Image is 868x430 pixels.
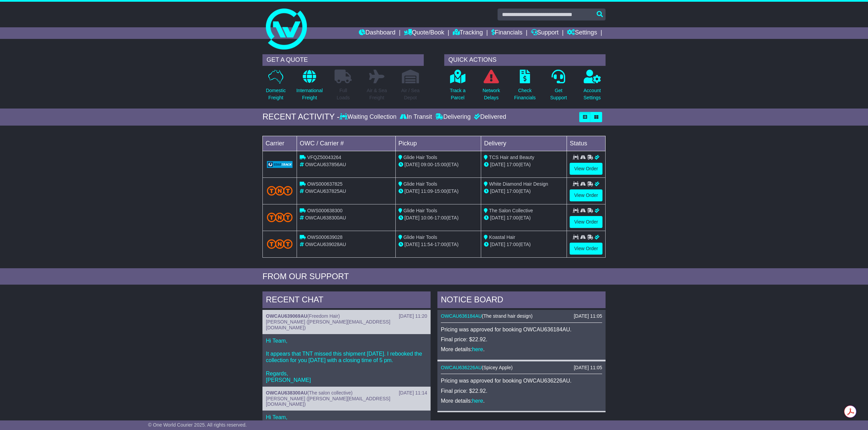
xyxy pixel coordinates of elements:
[305,242,346,247] span: OWCAU639028AU
[263,136,297,151] td: Carrier
[441,388,602,394] p: Final price: $22.92.
[266,313,427,319] div: ( )
[405,242,420,247] span: [DATE]
[481,136,567,151] td: Delivery
[434,162,446,167] span: 15:00
[296,69,323,105] a: InternationalFreight
[148,422,247,428] span: © One World Courier 2025. All rights reserved.
[570,163,602,175] a: View Order
[489,181,548,187] span: White Diamond Hair Design
[484,241,564,248] div: (ETA)
[570,216,602,228] a: View Order
[490,162,505,167] span: [DATE]
[574,365,602,371] div: [DATE] 11:05
[405,188,420,194] span: [DATE]
[514,69,536,105] a: CheckFinancials
[482,69,500,105] a: NetworkDelays
[441,346,602,353] p: More details: .
[441,326,602,333] p: Pricing was approved for booking OWCAU636184AU.
[266,396,390,407] span: [PERSON_NAME] ([PERSON_NAME][EMAIL_ADDRESS][DOMAIN_NAME])
[570,243,602,255] a: View Order
[309,390,351,396] span: The salon collective
[441,365,482,370] a: OWCAU636226AU
[484,161,564,168] div: (ETA)
[489,208,533,213] span: The Salon Collective
[567,136,606,151] td: Status
[340,113,398,121] div: Waiting Collection
[490,242,505,247] span: [DATE]
[550,69,567,105] a: GetSupport
[434,215,446,220] span: 17:00
[441,313,602,319] div: ( )
[404,181,437,187] span: Glide Hair Tools
[583,69,601,105] a: AccountSettings
[305,188,346,194] span: OWCAU637825AU
[404,208,437,213] span: Glide Hair Tools
[483,87,500,101] p: Network Delays
[307,181,343,187] span: OWS000637825
[335,87,352,101] p: Full Loads
[441,336,602,343] p: Final price: $22.92.
[367,87,387,101] p: Air & Sea Freight
[307,155,341,160] span: VFQZ50043264
[359,27,395,39] a: Dashboard
[398,113,434,121] div: In Transit
[262,291,431,310] div: RECENT CHAT
[404,234,437,240] span: Glide Hair Tools
[307,208,343,213] span: OWS000638300
[453,27,483,39] a: Tracking
[484,214,564,221] div: (ETA)
[404,27,444,39] a: Quote/Book
[267,186,293,195] img: TNT_Domestic.png
[421,188,433,194] span: 11:09
[266,313,307,319] a: OWCAU639069AU
[570,189,602,201] a: View Order
[267,239,293,248] img: TNT_Domestic.png
[484,313,531,319] span: The strand hair design
[472,113,506,121] div: Delivered
[262,272,606,282] div: FROM OUR SUPPORT
[506,215,518,220] span: 17:00
[490,215,505,220] span: [DATE]
[489,234,515,240] span: Koastal Hair
[441,398,602,404] p: More details: .
[472,346,483,352] a: here
[266,338,427,383] p: Hi Team, It appears that TNT missed this shipment [DATE]. I rebooked the collection for you [DATE...
[491,27,523,39] a: Financials
[441,313,482,319] a: OWCAU636184AU
[441,377,602,384] p: Pricing was approved for booking OWCAU636226AU.
[296,87,323,101] p: International Freight
[567,27,597,39] a: Settings
[266,87,286,101] p: Domestic Freight
[262,54,424,66] div: GET A QUOTE
[401,87,420,101] p: Air / Sea Depot
[297,136,396,151] td: OWC / Carrier #
[267,213,293,222] img: TNT_Domestic.png
[305,215,346,220] span: OWCAU638300AU
[266,69,286,105] a: DomesticFreight
[399,313,427,319] div: [DATE] 11:20
[404,155,437,160] span: Glide Hair Tools
[405,162,420,167] span: [DATE]
[584,87,601,101] p: Account Settings
[395,136,481,151] td: Pickup
[262,112,340,122] div: RECENT ACTIVITY -
[398,241,478,248] div: - (ETA)
[307,234,343,240] span: OWS000639028
[472,398,483,404] a: here
[266,390,427,396] div: ( )
[489,155,534,160] span: TCS Hair and Beauty
[531,27,559,39] a: Support
[484,188,564,195] div: (ETA)
[449,69,466,105] a: Track aParcel
[434,113,472,121] div: Delivering
[266,390,307,396] a: OWCAU638300AU
[574,313,602,319] div: [DATE] 11:05
[437,291,606,310] div: NOTICE BOARD
[305,162,346,167] span: OWCAU637856AU
[506,188,518,194] span: 17:00
[490,188,505,194] span: [DATE]
[267,161,293,168] img: GetCarrierServiceLogo
[421,162,433,167] span: 09:00
[399,390,427,396] div: [DATE] 11:14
